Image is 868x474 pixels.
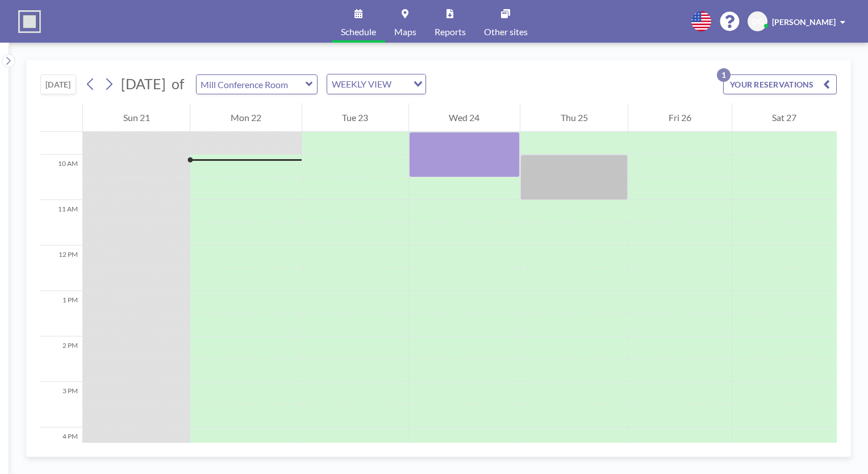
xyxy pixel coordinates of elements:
span: Other sites [484,27,528,36]
span: Maps [394,27,416,36]
span: [PERSON_NAME] [772,17,836,27]
span: DG [752,16,763,27]
img: organization-logo [18,10,41,33]
div: Fri 26 [628,103,731,132]
div: Wed 24 [409,103,520,132]
div: Thu 25 [520,103,628,132]
div: 10 AM [40,155,82,200]
div: 2 PM [40,336,82,382]
span: WEEKLY VIEW [329,77,394,92]
input: Search for option [395,77,407,92]
div: Tue 23 [302,103,408,132]
div: 9 AM [40,109,82,155]
button: [DATE] [40,74,76,94]
span: Schedule [341,27,376,36]
span: of [172,75,184,93]
div: 11 AM [40,200,82,246]
div: 4 PM [40,427,82,473]
div: 3 PM [40,382,82,427]
button: YOUR RESERVATIONS1 [723,74,837,94]
span: Reports [435,27,466,36]
div: Mon 22 [190,103,301,132]
div: 12 PM [40,246,82,291]
div: Sat 27 [732,103,837,132]
div: Sun 21 [83,103,190,132]
span: [DATE] [121,75,166,92]
p: 1 [717,68,731,82]
input: Mill Conference Room [197,75,306,94]
div: 1 PM [40,291,82,336]
div: Search for option [327,74,425,94]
